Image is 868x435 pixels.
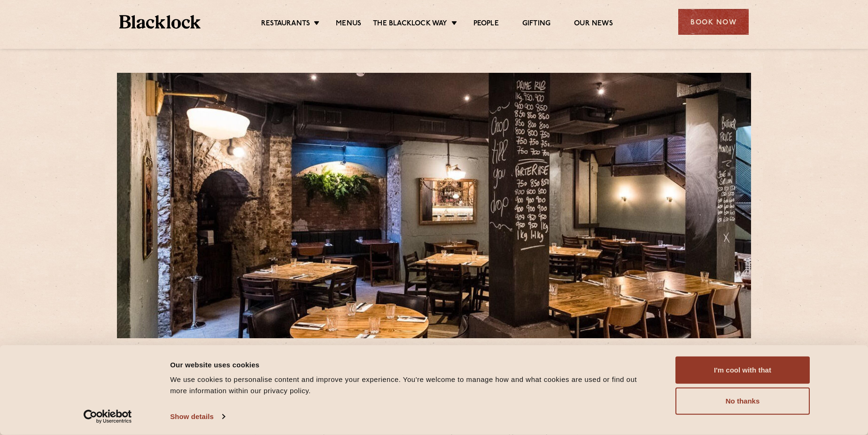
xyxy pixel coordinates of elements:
div: Our website uses cookies [170,359,654,370]
div: We use cookies to personalise content and improve your experience. You're welcome to manage how a... [170,374,654,396]
a: The Blacklock Way [373,19,447,30]
button: I'm cool with that [675,357,810,384]
a: Our News [574,19,613,30]
a: Show details [170,410,225,424]
div: Book Now [678,9,749,35]
button: No thanks [675,388,810,415]
a: Menus [336,19,361,30]
a: Gifting [522,19,550,30]
a: Usercentrics Cookiebot - opens in a new window [67,410,149,424]
img: BL_Textured_Logo-footer-cropped.svg [119,15,201,29]
a: People [473,19,499,30]
a: Restaurants [261,19,310,30]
